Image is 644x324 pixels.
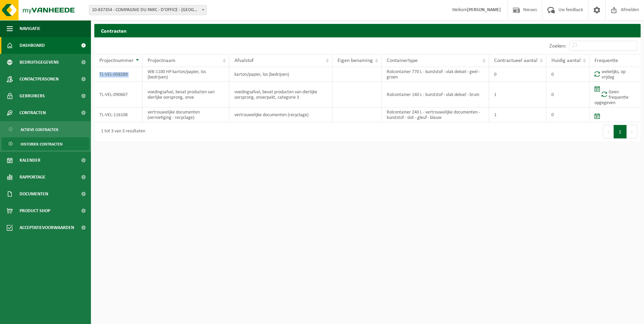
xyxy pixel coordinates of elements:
[546,107,589,122] td: 0
[20,219,74,236] span: Acceptatievoorwaarden
[89,5,206,15] span: 10-837354 - COMPAGNIE DU PARC - D’OFFICE - SINT-DENIJS-WESTREM
[2,137,89,150] a: Historiek contracten
[21,123,58,136] span: Actieve contracten
[489,67,546,82] td: 0
[142,67,229,82] td: WB-1100 HP karton/papier, los (bedrijven)
[627,125,637,138] button: Next
[614,125,627,138] button: 1
[589,82,641,107] td: Geen frequentie opgegeven
[382,82,489,107] td: Rolcontainer 140 L - kunststof - vlak deksel - bruin
[89,5,207,15] span: 10-837354 - COMPAGNIE DU PARC - D’OFFICE - SINT-DENIJS-WESTREM
[234,58,254,63] span: Afvalstof
[94,24,641,37] h2: Contracten
[20,88,45,104] span: Gebruikers
[546,67,589,82] td: 0
[546,82,589,107] td: 0
[494,58,538,63] span: Contractueel aantal
[549,43,566,49] label: Zoeken:
[20,186,48,202] span: Documenten
[229,67,332,82] td: karton/papier, los (bedrijven)
[21,138,63,151] span: Historiek contracten
[148,58,175,63] span: Projectnaam
[20,37,45,54] span: Dashboard
[594,58,618,63] span: Frequentie
[489,107,546,122] td: 1
[94,82,142,107] td: TL-VEL-090667
[94,107,142,122] td: TL-VEL-116108
[142,82,229,107] td: voedingsafval, bevat producten van dierlijke oorsprong, onve
[382,67,489,82] td: Rolcontainer 770 L - kunststof - vlak deksel - geel - groen
[2,123,89,136] a: Actieve contracten
[98,126,145,138] div: 1 tot 3 van 3 resultaten
[142,107,229,122] td: vertrouwelijke documenten (vernietiging - recyclage)
[382,107,489,122] td: Rolcontainer 240 L - vertrouwelijke documenten - kunststof - slot - gleuf - blauw
[99,58,134,63] span: Projectnummer
[229,82,332,107] td: voedingsafval, bevat producten van dierlijke oorsprong, onverpakt, categorie 3
[20,152,40,169] span: Kalender
[20,71,59,88] span: Contactpersonen
[551,58,581,63] span: Huidig aantal
[94,67,142,82] td: TL-VEL-058289
[467,7,501,12] strong: [PERSON_NAME]
[387,58,418,63] span: Containertype
[20,202,50,219] span: Product Shop
[20,54,59,71] span: Bedrijfsgegevens
[489,82,546,107] td: 1
[20,104,46,121] span: Contracten
[20,169,45,186] span: Rapportage
[337,58,373,63] span: Eigen benaming
[603,125,614,138] button: Previous
[229,107,332,122] td: vertrouwelijke documenten (recyclage)
[20,20,40,37] span: Navigatie
[589,67,641,82] td: wekelijks, op vrijdag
